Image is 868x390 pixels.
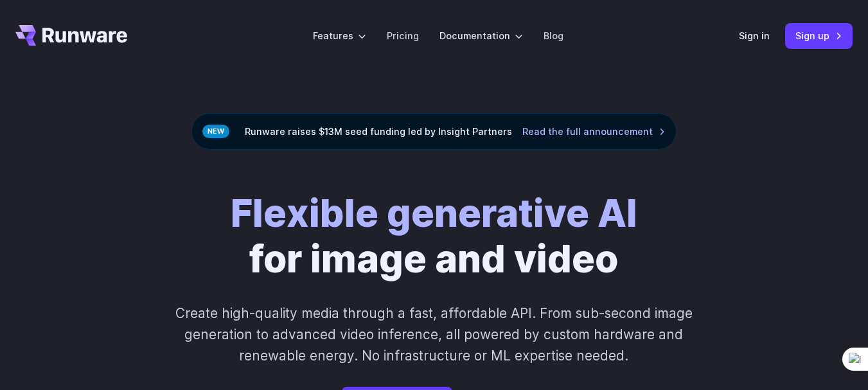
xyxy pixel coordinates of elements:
a: Sign up [785,23,853,48]
a: Blog [544,28,563,43]
a: Sign in [739,28,770,43]
p: Create high-quality media through a fast, affordable API. From sub-second image generation to adv... [166,303,702,367]
label: Features [313,28,366,43]
div: Runware raises $13M seed funding led by Insight Partners [191,113,677,150]
a: Read the full announcement [522,124,666,139]
h1: for image and video [231,191,637,282]
a: Go to / [15,25,127,46]
a: Pricing [387,28,419,43]
label: Documentation [439,28,523,43]
strong: Flexible generative AI [231,190,637,236]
